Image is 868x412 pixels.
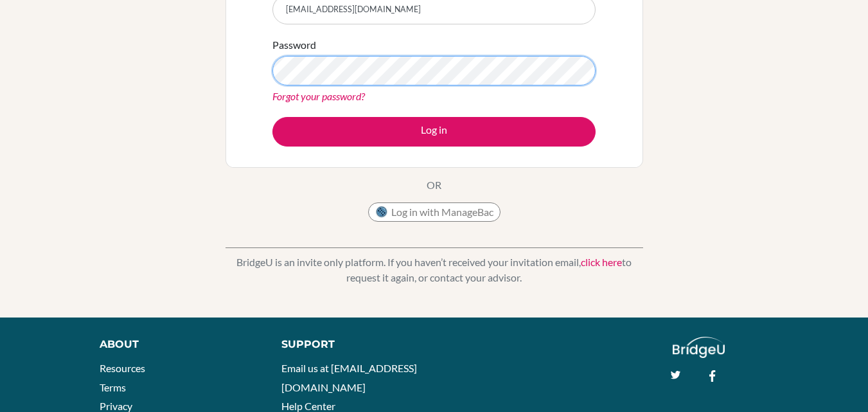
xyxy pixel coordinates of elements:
button: Log in [272,117,596,147]
a: Forgot your password? [272,90,365,102]
a: Email us at [EMAIL_ADDRESS][DOMAIN_NAME] [281,362,417,393]
a: Resources [100,362,145,374]
label: Password [272,37,316,53]
a: Help Center [281,400,335,412]
p: OR [427,177,441,193]
a: Terms [100,381,126,393]
img: logo_white@2x-f4f0deed5e89b7ecb1c2cc34c3e3d731f90f0f143d5ea2071677605dd97b5244.png [673,337,725,358]
div: Support [281,337,421,352]
p: BridgeU is an invite only platform. If you haven’t received your invitation email, to request it ... [226,255,643,285]
a: Privacy [100,400,132,412]
div: About [100,337,252,352]
button: Log in with ManageBac [368,202,500,222]
a: click here [581,256,622,268]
